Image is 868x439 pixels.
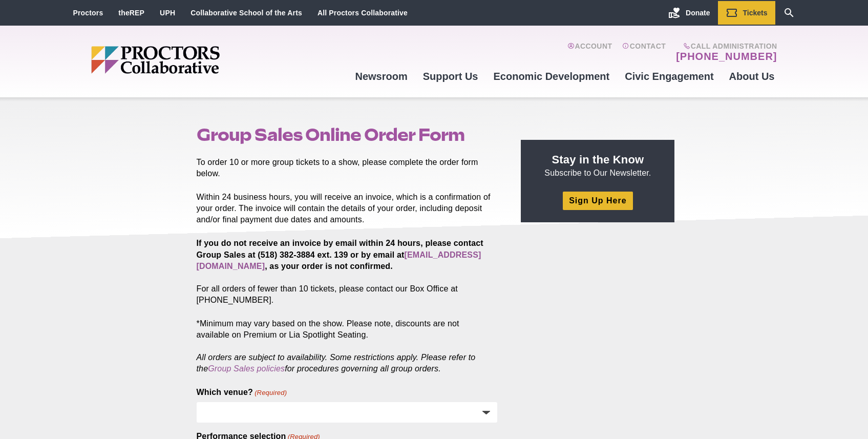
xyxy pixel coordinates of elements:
[552,153,644,166] strong: Stay in the Know
[486,62,618,90] a: Economic Development
[661,1,717,25] a: Donate
[197,239,483,270] strong: If you do not receive an invoice by email within 24 hours, please contact Group Sales at (518) 38...
[160,9,175,17] a: UPH
[197,318,498,374] p: *Minimum may vary based on the show. Please note, discounts are not available on Premium or Lia S...
[197,125,498,144] h1: Group Sales Online Order Form
[197,157,498,179] p: To order 10 or more group tickets to a show, please complete the order form below.
[722,62,782,90] a: About Us
[743,9,768,17] span: Tickets
[190,9,302,17] a: Collaborative School of the Arts
[563,192,632,210] a: Sign Up Here
[197,250,481,270] a: [EMAIL_ADDRESS][DOMAIN_NAME]
[73,9,103,17] a: Proctors
[622,42,666,62] a: Contact
[197,238,498,305] p: For all orders of fewer than 10 tickets, please contact our Box Office at [PHONE_NUMBER].
[718,1,775,25] a: Tickets
[118,9,144,17] a: theREP
[254,388,287,398] span: (Required)
[197,192,498,225] p: Within 24 business hours, you will receive an invoice, which is a confirmation of your order. The...
[317,9,408,17] a: All Proctors Collaborative
[673,42,777,50] span: Call Administration
[197,387,287,398] label: Which venue?
[208,364,285,373] a: Group Sales policies
[775,1,803,25] a: Search
[617,62,721,90] a: Civic Engagement
[91,46,299,74] img: Proctors logo
[676,50,777,62] a: [PHONE_NUMBER]
[415,62,486,90] a: Support Us
[533,152,662,179] p: Subscribe to Our Newsletter.
[567,42,612,62] a: Account
[197,353,476,373] em: All orders are subject to availability. Some restrictions apply. Please refer to the for procedur...
[686,9,710,17] span: Donate
[347,62,415,90] a: Newsroom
